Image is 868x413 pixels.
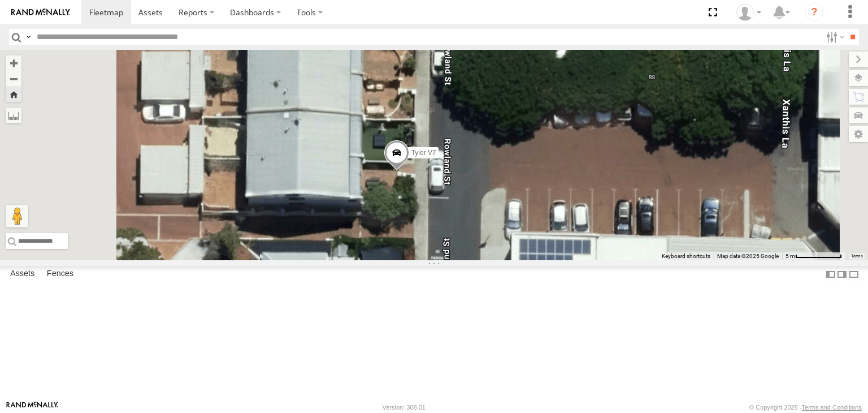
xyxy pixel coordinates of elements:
[836,266,848,282] label: Dock Summary Table to the Right
[6,205,28,227] button: Drag Pegman onto the map to open Street View
[6,107,21,123] label: Measure
[732,4,765,21] div: Grainge Ryall
[717,253,779,259] span: Map data ©2025 Google
[6,402,58,413] a: Visit our Website
[849,126,868,142] label: Map Settings
[5,266,40,282] label: Assets
[822,29,846,45] label: Search Filter Options
[411,149,436,157] span: Tyler V7
[785,253,795,259] span: 5 m
[11,8,70,16] img: rand-logo.svg
[662,252,710,260] button: Keyboard shortcuts
[825,266,836,282] label: Dock Summary Table to the Left
[782,252,845,260] button: Map scale: 5 m per 79 pixels
[848,266,860,282] label: Hide Summary Table
[41,266,79,282] label: Fences
[749,404,862,411] div: © Copyright 2025 -
[6,71,21,87] button: Zoom out
[802,404,862,411] a: Terms and Conditions
[851,254,863,259] a: Terms (opens in new tab)
[6,87,21,102] button: Zoom Home
[383,404,426,411] div: Version: 308.01
[805,3,823,21] i: ?
[24,29,33,45] label: Search Query
[6,55,21,71] button: Zoom in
